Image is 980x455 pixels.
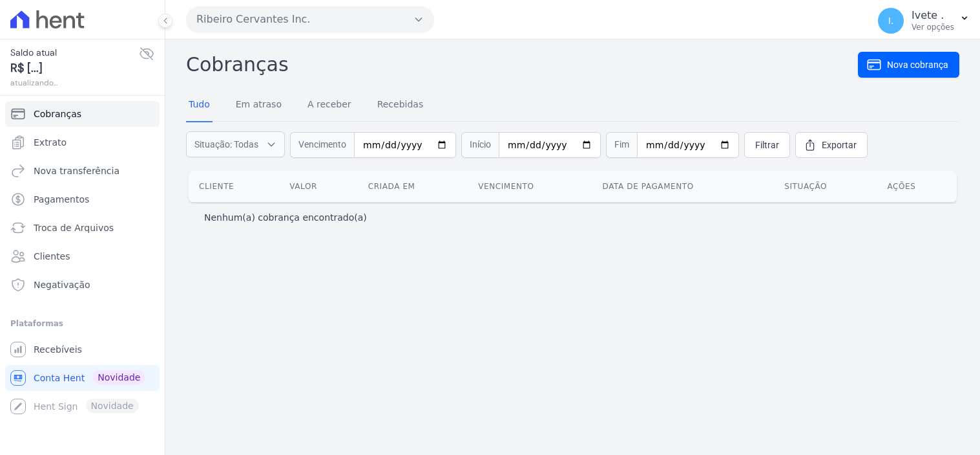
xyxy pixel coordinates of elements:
[34,164,120,177] span: Nova transferência
[92,370,145,384] span: Novidade
[912,9,954,22] p: Ivete .
[358,171,468,202] th: Criada em
[755,139,779,151] span: Filtrar
[461,132,499,158] span: Início
[592,171,775,202] th: Data de pagamento
[186,50,858,79] h2: Cobranças
[822,139,857,151] span: Exportar
[34,343,82,356] span: Recebíveis
[34,221,114,234] span: Troca de Arquivos
[5,101,160,127] a: Cobranças
[5,186,160,212] a: Pagamentos
[887,58,948,71] span: Nova cobrança
[34,278,90,291] span: Negativação
[5,129,160,155] a: Extrato
[858,52,959,78] a: Nova cobrança
[34,372,85,384] span: Conta Hent
[290,132,354,158] span: Vencimento
[868,3,980,39] button: I. Ivete . Ver opções
[279,171,357,202] th: Valor
[606,132,637,158] span: Fim
[34,136,67,149] span: Extrato
[34,107,81,120] span: Cobranças
[744,132,790,158] a: Filtrar
[5,158,160,184] a: Nova transferência
[10,101,154,419] nav: Sidebar
[5,215,160,241] a: Troca de Arquivos
[877,171,957,202] th: Ações
[204,211,367,224] p: Nenhum(a) cobrança encontrado(a)
[34,250,70,263] span: Clientes
[5,243,160,269] a: Clientes
[34,193,89,206] span: Pagamentos
[795,132,868,158] a: Exportar
[186,131,285,157] button: Situação: Todas
[5,337,160,362] a: Recebíveis
[5,365,160,391] a: Conta Hent Novidade
[774,171,877,202] th: Situação
[10,46,139,60] span: Saldo atual
[186,6,434,32] button: Ribeiro Cervantes Inc.
[5,272,160,298] a: Negativação
[912,22,954,32] p: Ver opções
[186,89,213,122] a: Tudo
[375,89,426,122] a: Recebidas
[233,89,284,122] a: Em atraso
[10,77,139,89] span: atualizando...
[305,89,354,122] a: A receber
[10,316,154,331] div: Plataformas
[10,60,139,77] span: R$ [...]
[468,171,592,202] th: Vencimento
[888,16,894,25] span: I.
[189,171,279,202] th: Cliente
[194,138,258,151] span: Situação: Todas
